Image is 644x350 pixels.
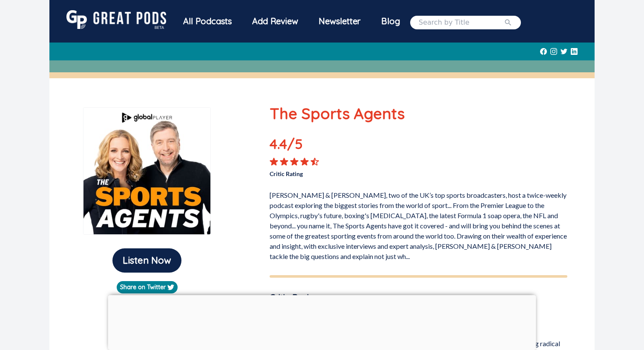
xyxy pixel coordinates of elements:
div: All Podcasts [173,10,242,32]
iframe: Advertisement [108,295,536,348]
a: Share on Twitter [117,281,178,293]
div: Newsletter [308,10,371,32]
p: Critic Reviews [270,291,567,304]
a: All Podcasts [173,10,242,34]
p: 4.4 /5 [270,134,329,157]
p: [PERSON_NAME] & [PERSON_NAME], two of the UK’s top sports broadcasters, host a twice-weekly podca... [270,187,567,262]
p: Critic Rating [270,166,418,178]
input: Search by Title [419,17,504,28]
a: Newsletter [308,10,371,34]
a: Blog [371,10,410,32]
button: Listen Now [112,248,181,273]
a: Add Review [242,10,308,32]
p: The Sports Agents [270,102,567,125]
img: The Sports Agents [83,107,211,235]
img: GreatPods [66,10,166,29]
